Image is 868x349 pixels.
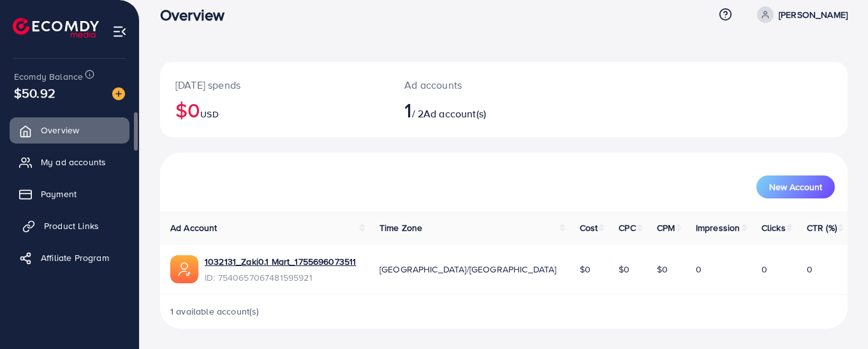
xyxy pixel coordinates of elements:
[170,305,260,318] span: 1 available account(s)
[175,77,374,93] p: [DATE] spends
[696,221,740,234] span: Impression
[200,108,218,121] span: USD
[41,124,79,137] span: Overview
[205,255,356,268] a: 1032131_Zaki0.1 Mart_1755696073511
[404,98,546,122] h2: / 2
[170,255,198,283] img: ic-ads-acc.e4c84228.svg
[404,77,546,93] p: Ad accounts
[756,175,835,198] button: New Account
[44,219,99,232] span: Product Links
[112,87,125,100] img: image
[41,156,106,168] span: My ad accounts
[423,107,486,121] span: Ad account(s)
[769,182,822,191] span: New Account
[379,263,557,276] span: [GEOGRAPHIC_DATA]/[GEOGRAPHIC_DATA]
[696,263,702,276] span: 0
[807,221,837,234] span: CTR (%)
[175,98,374,122] h2: $0
[761,221,786,234] span: Clicks
[619,263,629,276] span: $0
[14,70,83,83] span: Ecomdy Balance
[112,24,127,39] img: menu
[404,95,411,124] span: 1
[10,213,129,239] a: Product Links
[379,221,422,234] span: Time Zone
[10,149,129,175] a: My ad accounts
[160,6,235,24] h3: Overview
[752,6,848,23] a: [PERSON_NAME]
[779,7,848,22] p: [PERSON_NAME]
[13,18,99,38] img: logo
[657,221,675,234] span: CPM
[10,181,129,207] a: Payment
[657,263,668,276] span: $0
[14,84,55,102] span: $50.92
[807,263,813,276] span: 0
[580,263,591,276] span: $0
[41,188,77,200] span: Payment
[814,292,858,339] iframe: Chat
[205,271,356,284] span: ID: 7540657067481595921
[170,221,217,234] span: Ad Account
[761,263,767,276] span: 0
[10,117,129,143] a: Overview
[10,245,129,271] a: Affiliate Program
[580,221,598,234] span: Cost
[41,251,109,264] span: Affiliate Program
[619,221,635,234] span: CPC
